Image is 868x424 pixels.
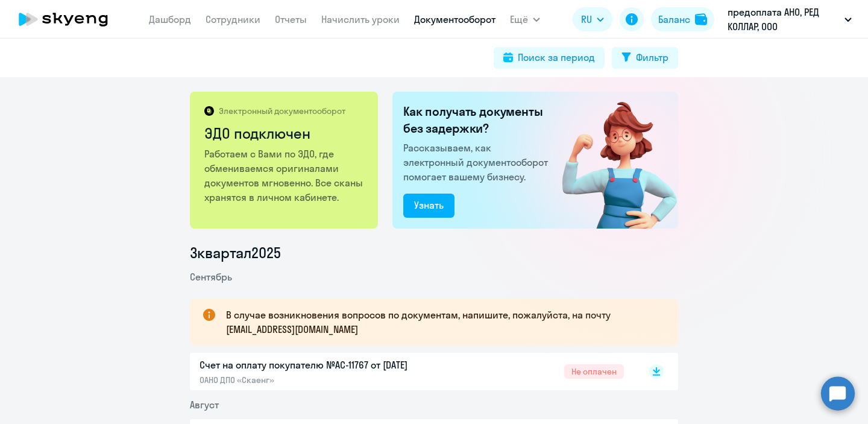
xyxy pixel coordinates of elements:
[200,358,624,385] a: Счет на оплату покупателю №AC-11767 от [DATE]ОАНО ДПО «Скаенг»Не оплачен
[564,364,624,379] span: Не оплачен
[722,5,858,34] button: предоплата АНО, РЕД КОЛЛАР, ООО
[403,194,454,218] button: Узнать
[190,399,219,411] span: Август
[518,50,595,65] div: Поиск за период
[612,47,678,69] button: Фильтр
[403,141,553,184] p: Рассказываем, как электронный документооборот помогает вашему бизнесу.
[275,13,307,25] a: Отчеты
[321,13,400,25] a: Начислить уроки
[573,7,612,31] button: RU
[204,147,365,204] p: Работаем с Вами по ЭДО, где обмениваемся оригиналами документов мгновенно. Все сканы хранятся в л...
[636,50,668,65] div: Фильтр
[206,13,260,25] a: Сотрудники
[149,13,191,25] a: Дашборд
[651,7,714,31] button: Балансbalance
[226,308,656,337] p: В случае возникновения вопросов по документам, напишите, пожалуйста, на почту [EMAIL_ADDRESS][DOM...
[510,7,540,31] button: Ещё
[581,12,592,27] span: RU
[190,271,232,283] span: Сентябрь
[204,124,365,143] h2: ЭДО подключен
[542,92,678,229] img: connected
[414,13,495,25] a: Документооборот
[695,13,707,25] img: balance
[190,243,678,262] li: 3 квартал 2025
[200,375,453,385] p: ОАНО ДПО «Скаенг»
[494,47,605,69] button: Поиск за период
[728,5,840,34] p: предоплата АНО, РЕД КОЛЛАР, ООО
[200,358,453,372] p: Счет на оплату покупателю №AC-11767 от [DATE]
[414,198,444,212] div: Узнать
[403,103,553,137] h2: Как получать документы без задержки?
[510,12,528,27] span: Ещё
[658,12,690,27] div: Баланс
[219,106,345,116] p: Электронный документооборот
